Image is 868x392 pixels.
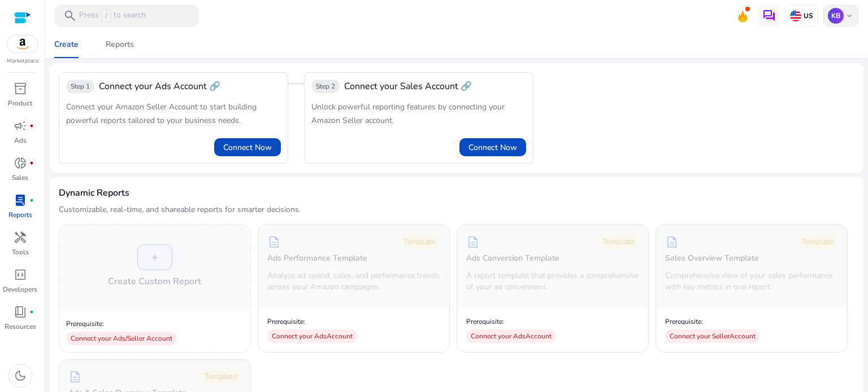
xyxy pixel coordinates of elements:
[14,369,27,382] span: dark_mode
[101,10,111,22] span: /
[59,186,129,200] h3: Dynamic Reports
[214,138,281,156] button: Connect Now
[845,11,854,20] span: keyboard_arrow_down
[79,10,146,22] p: Press to search
[665,317,760,326] p: Prerequisite:
[344,80,472,93] span: Connect your Sales Account 🔗
[54,41,79,49] div: Create
[29,124,34,128] span: fiber_manual_record
[8,98,32,108] p: Product
[14,82,27,95] span: inventory_2
[14,119,27,133] span: campaign
[311,102,505,126] span: Unlock powerful reporting features by connecting your Amazon Seller account.
[12,247,29,257] p: Tools
[66,319,244,328] p: Prerequisite:
[466,317,556,326] p: Prerequisite:
[8,210,32,220] p: Reports
[200,369,241,385] div: Template
[108,275,201,288] h4: Create Custom Report
[99,80,220,93] div: Connect your Ads Account 🔗
[29,161,34,165] span: fiber_manual_record
[106,41,134,49] div: Reports
[665,254,759,263] h5: Sales Overview Template
[63,9,77,23] span: search
[14,305,27,319] span: book_4
[66,332,177,345] div: Connect your Ads/Seller Account
[466,270,639,293] p: A report template that provides a comprehensive of your ad conversions.
[828,8,844,24] p: KB
[665,329,760,343] div: Connect your Seller Account
[790,10,801,21] img: us.svg
[399,234,440,250] div: Template
[29,310,34,314] span: fiber_manual_record
[14,193,27,207] span: lab_profile
[267,235,281,249] span: description
[267,270,440,293] p: Analyze ad spend, sales, and performance trends across your Amazon campaigns.
[267,329,357,343] div: Connect your Ads Account
[223,142,272,153] span: Connect Now
[801,11,813,20] p: US
[665,235,679,249] span: description
[14,135,27,146] p: Ads
[316,82,335,91] span: Step 2
[3,284,37,294] p: Developers
[59,204,301,215] p: Customizable, real-time, and shareable reports for smarter decisions.
[12,173,28,183] p: Sales
[267,317,357,326] p: Prerequisite:
[68,370,82,384] span: description
[466,235,480,249] span: description
[7,57,38,65] p: Marketplace
[29,198,34,202] span: fiber_manual_record
[14,231,27,244] span: handyman
[14,268,27,281] span: code_blocks
[7,36,38,52] img: amazon.svg
[598,234,639,250] div: Template
[137,244,172,270] div: +
[267,254,367,263] h5: Ads Performance Template
[66,102,257,126] span: Connect your Amazon Seller Account to start building powerful reports tailored to your business n...
[665,270,838,293] p: Comprehensive view of your sales performance with key metrics in one report.
[468,142,517,153] span: Connect Now
[797,234,838,250] div: Template
[14,156,27,170] span: donut_small
[466,329,556,343] div: Connect your Ads Account
[466,254,559,263] h5: Ads Conversion Template
[5,321,36,332] p: Resources
[71,82,90,91] span: Step 1
[459,138,526,156] button: Connect Now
